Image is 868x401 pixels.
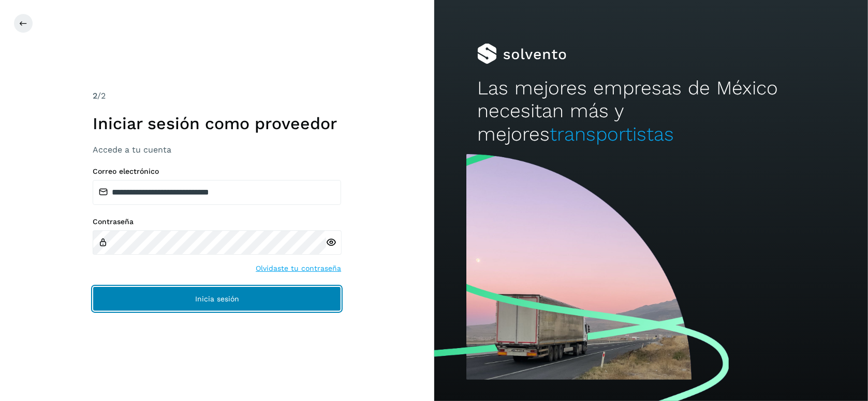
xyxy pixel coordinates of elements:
[195,295,239,302] span: Inicia sesión
[93,114,341,133] h1: Iniciar sesión como proveedor
[550,123,674,145] span: transportistas
[93,167,341,176] label: Correo electrónico
[93,217,341,226] label: Contraseña
[93,90,341,102] div: /2
[477,77,825,146] h2: Las mejores empresas de México necesitan más y mejores
[93,91,97,101] span: 2
[93,145,341,155] h3: Accede a tu cuenta
[256,263,341,274] a: Olvidaste tu contraseña
[93,286,341,311] button: Inicia sesión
